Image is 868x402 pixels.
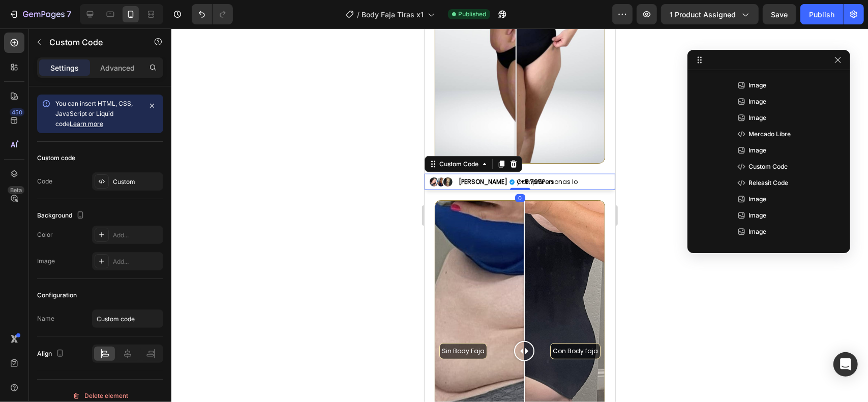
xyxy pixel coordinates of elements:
[833,352,858,377] div: Open Intercom Messenger
[67,8,71,20] p: 7
[37,177,52,186] div: Code
[362,9,424,20] span: Body Faja Tiras x1
[72,390,128,402] div: Delete element
[771,10,788,19] span: Save
[670,9,736,20] span: 1 product assigned
[10,108,24,116] div: 450
[37,209,86,223] div: Background
[749,162,788,172] span: Custom Code
[661,4,759,24] button: 1 product assigned
[357,9,360,20] span: /
[37,230,53,239] div: Color
[749,178,788,188] span: Releasit Code
[800,4,843,24] button: Publish
[113,231,161,240] div: Add...
[749,145,766,156] span: Image
[37,314,54,323] div: Name
[749,80,766,90] span: Image
[749,210,766,221] span: Image
[49,36,136,48] p: Custom Code
[192,4,233,24] div: Undo/Redo
[749,227,766,237] span: Image
[749,113,766,123] span: Image
[113,177,161,187] div: Custom
[425,28,615,402] iframe: Design area
[763,4,796,24] button: Save
[809,9,834,20] div: Publish
[37,257,55,266] div: Image
[37,153,75,163] div: Custom code
[749,97,766,107] span: Image
[37,291,77,300] div: Configuration
[50,63,79,73] p: Settings
[70,120,103,128] a: Learn more
[749,129,791,139] span: Mercado Libre
[4,4,76,24] button: 7
[8,186,24,194] div: Beta
[55,100,133,128] span: You can insert HTML, CSS, JavaScript or Liquid code
[113,257,161,266] div: Add...
[749,194,766,204] span: Image
[37,347,66,361] div: Align
[100,63,135,73] p: Advanced
[458,10,486,19] span: Published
